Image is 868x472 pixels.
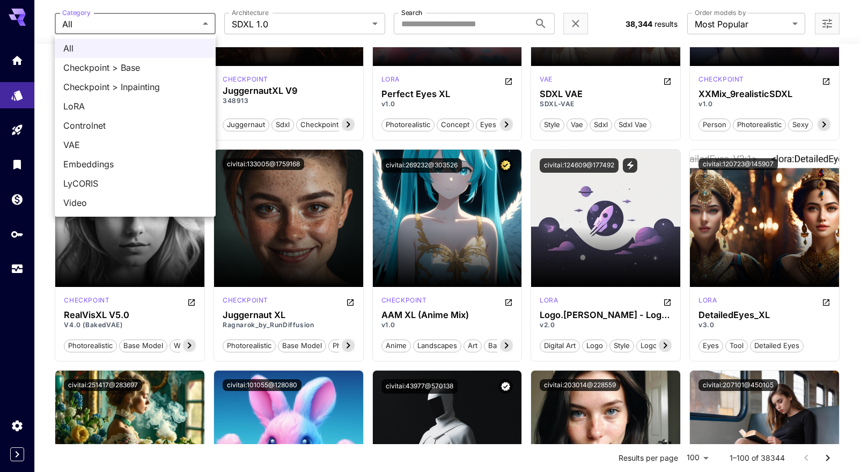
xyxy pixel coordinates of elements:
span: Embeddings [63,158,207,171]
span: Video [63,196,207,209]
span: Checkpoint > Base [63,61,207,74]
span: Checkpoint > Inpainting [63,80,207,93]
span: Controlnet [63,119,207,132]
span: LoRA [63,100,207,113]
span: VAE [63,138,207,151]
span: All [63,42,207,55]
span: LyCORIS [63,177,207,190]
